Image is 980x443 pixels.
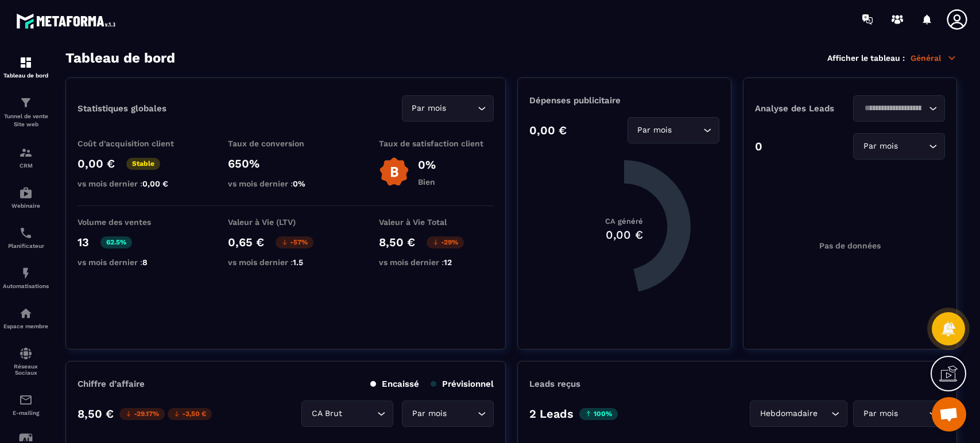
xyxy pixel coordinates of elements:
p: 8,50 € [78,407,114,421]
span: Par mois [409,407,449,420]
p: 0,00 € [78,157,115,170]
p: Automatisations [3,283,49,289]
p: Espace membre [3,323,49,329]
img: social-network [19,347,33,360]
p: Statistiques globales [78,103,166,114]
p: -29.17% [119,408,165,420]
div: Search for option [853,133,945,160]
a: social-networksocial-networkRéseaux Sociaux [3,338,49,384]
span: Par mois [635,124,675,137]
div: Search for option [853,95,945,122]
p: Taux de satisfaction client [379,139,494,148]
p: Valeur à Vie (LTV) [228,217,343,227]
img: email [19,393,33,407]
input: Search for option [449,102,475,115]
a: automationsautomationsAutomatisations [3,258,49,298]
a: automationsautomationsEspace membre [3,298,49,338]
a: formationformationTableau de bord [3,47,49,87]
p: vs mois dernier : [78,179,192,188]
span: 0,00 € [142,179,168,188]
p: vs mois dernier : [78,258,192,267]
span: CA Brut [309,407,344,420]
p: Taux de conversion [228,139,343,148]
p: Volume des ventes [78,217,192,227]
a: formationformationCRM [3,137,49,177]
img: automations [19,266,33,280]
span: 1.5 [293,258,303,267]
p: 2 Leads [529,407,574,421]
p: -29% [427,236,464,248]
div: Search for option [402,95,494,122]
input: Search for option [449,407,475,420]
a: automationsautomationsWebinaire [3,177,49,217]
a: formationformationTunnel de vente Site web [3,87,49,137]
span: Hebdomadaire [757,407,820,420]
img: formation [19,146,33,160]
p: Réseaux Sociaux [3,363,49,376]
p: 100% [579,408,618,420]
p: -3,50 € [168,408,212,420]
div: Ouvrir le chat [932,397,966,432]
img: automations [19,186,33,200]
span: Par mois [861,140,900,153]
p: Chiffre d’affaire [78,379,145,389]
span: 12 [444,258,452,267]
div: Search for option [301,401,393,427]
p: 0,65 € [228,235,264,249]
p: Général [911,53,957,63]
p: Encaissé [370,379,419,389]
p: Tunnel de vente Site web [3,112,49,129]
h3: Tableau de bord [65,50,175,66]
p: -57% [276,236,313,248]
p: Leads reçus [529,379,580,389]
img: formation [19,96,33,110]
p: Bien [418,177,436,186]
p: 0 [755,139,762,153]
img: formation [19,56,33,69]
input: Search for option [900,140,926,153]
p: 0% [418,158,436,172]
input: Search for option [344,407,374,420]
img: b-badge-o.b3b20ee6.svg [379,157,409,187]
input: Search for option [820,407,828,420]
img: scheduler [19,226,33,240]
p: Analyse des Leads [755,103,850,114]
img: automations [19,306,33,320]
input: Search for option [861,102,926,115]
p: 13 [78,235,89,249]
span: Par mois [861,407,900,420]
div: Search for option [627,117,719,143]
p: 8,50 € [379,235,415,249]
a: schedulerschedulerPlanificateur [3,217,49,258]
input: Search for option [900,407,926,420]
div: Search for option [402,401,494,427]
p: vs mois dernier : [379,258,494,267]
p: vs mois dernier : [228,258,343,267]
p: Coût d'acquisition client [78,139,192,148]
a: emailemailE-mailing [3,384,49,425]
span: 0% [293,179,305,188]
p: 62.5% [100,236,132,248]
p: Prévisionnel [431,379,494,389]
p: 650% [228,157,343,170]
p: Webinaire [3,203,49,209]
input: Search for option [675,124,700,137]
p: Pas de données [819,241,881,250]
div: Search for option [750,401,847,427]
p: Valeur à Vie Total [379,217,494,227]
p: Stable [126,158,160,170]
span: Par mois [409,102,449,115]
img: logo [16,10,119,32]
p: CRM [3,162,49,169]
p: E-mailing [3,410,49,416]
p: vs mois dernier : [228,179,343,188]
span: 8 [142,258,148,267]
p: Planificateur [3,243,49,249]
p: Dépenses publicitaire [529,95,719,106]
p: 0,00 € [529,123,567,137]
p: Afficher le tableau : [827,53,905,63]
p: Tableau de bord [3,72,49,79]
div: Search for option [853,401,945,427]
